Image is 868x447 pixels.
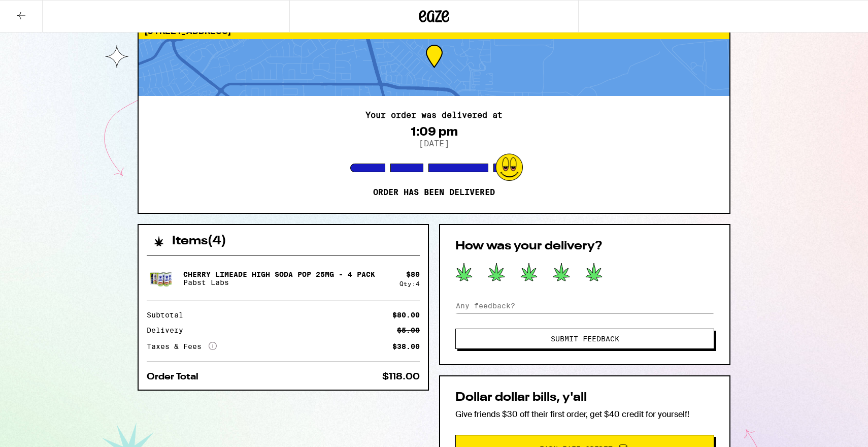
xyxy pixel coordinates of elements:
p: Pabst Labs [183,278,375,286]
div: Taxes & Fees [147,342,217,351]
div: Qty: 4 [399,280,420,287]
div: Subtotal [147,311,190,318]
h2: Items ( 4 ) [172,235,226,247]
img: Pabst Labs - Cherry Limeade High Soda Pop 25mg - 4 Pack [147,264,175,293]
div: 1:09 pm [411,124,458,139]
p: [DATE] [419,139,449,148]
h2: Your order was delivered at [365,111,503,119]
div: Delivery [147,327,190,334]
input: Any feedback? [455,298,714,313]
p: Give friends $30 off their first order, get $40 credit for yourself! [455,409,714,420]
button: Submit Feedback [455,329,714,349]
div: $ 80 [406,270,420,278]
div: $80.00 [392,311,420,318]
div: $5.00 [397,327,420,334]
div: $118.00 [382,372,420,381]
span: Submit Feedback [551,335,619,342]
h2: Dollar dollar bills, y'all [455,392,714,404]
div: Order Total [147,372,206,381]
div: $38.00 [392,343,420,350]
h2: How was your delivery? [455,240,714,252]
p: Order has been delivered [373,187,495,198]
p: Cherry Limeade High Soda Pop 25mg - 4 Pack [183,270,375,278]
